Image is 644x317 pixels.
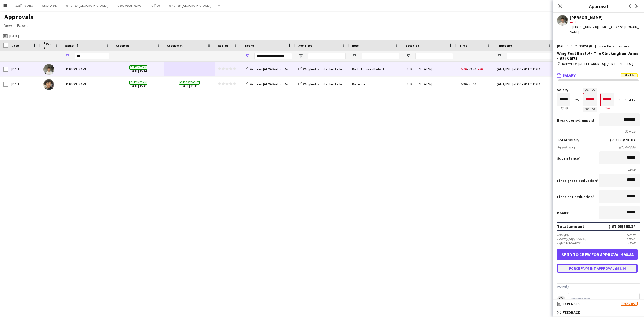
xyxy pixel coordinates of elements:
[349,77,402,92] div: Bartender
[459,82,467,86] span: 15:30
[245,43,254,48] span: Board
[563,73,576,78] span: Salary
[477,67,487,71] span: (+30m)
[298,54,303,59] button: Open Filter Menu
[563,301,580,306] span: Expenses
[61,0,113,11] button: Wing Fest [GEOGRAPHIC_DATA]
[557,241,580,245] div: Expenses budget
[298,43,312,48] span: Job Title
[116,43,129,48] span: Check-In
[298,82,375,86] a: Wing Fest Bristol - The Cluckingham Arms - Bar Carts
[601,106,614,110] div: 8h
[218,43,228,48] span: Rating
[627,233,640,237] div: £88.19
[75,53,109,59] input: Name Filter Input
[619,98,620,102] div: X
[65,43,74,48] span: Name
[570,15,640,20] div: [PERSON_NAME]
[362,53,399,59] input: Role Filter Input
[570,20,640,25] div: 4.6
[167,77,211,92] span: [DATE] 21:11
[497,43,512,48] span: Timezone
[557,51,640,60] div: Wing Fest Bristol - The Cluckingham Arms - Bar Carts
[459,43,467,48] span: Time
[11,43,19,48] span: Date
[553,308,644,316] mat-expansion-panel-header: Feedback
[621,73,638,77] span: Review
[164,0,216,11] button: Wing Fest [GEOGRAPHIC_DATA]
[497,54,502,59] button: Open Filter Menu
[494,62,555,76] div: (GMT/BST) [GEOGRAPHIC_DATA]
[349,62,402,76] div: Back of House - Barback
[627,237,640,241] div: £10.65
[467,67,468,71] span: -
[116,77,160,92] span: [DATE] 15:41
[250,82,292,86] span: Wing Fest [GEOGRAPHIC_DATA]
[467,82,468,86] span: -
[4,23,12,28] span: View
[38,0,61,11] button: Asset Work
[129,81,147,85] span: Checked-in
[308,53,346,59] input: Job Title Filter Input
[507,53,552,59] input: Timezone Filter Input
[303,67,375,71] span: Wing Fest Bristol - The Cluckingham Arms - Bar Carts
[469,67,476,71] span: 23:30
[8,62,40,76] div: [DATE]
[557,145,575,149] div: Agreed salary
[557,156,580,161] label: Subsistence
[352,54,357,59] button: Open Filter Menu
[557,194,594,199] label: Fines net deduction
[557,237,586,241] div: Holiday pay (12.07%)
[459,67,467,71] span: 15:00
[116,62,160,76] span: [DATE] 15:14
[553,300,644,308] mat-expansion-panel-header: ExpensesPending
[298,67,375,71] a: Wing Fest Bristol - The Cluckingham Arms - Bar Carts
[11,0,38,11] button: Staffing Only
[245,67,292,71] a: Wing Fest [GEOGRAPHIC_DATA]
[43,41,52,49] span: Photo
[570,25,640,34] div: t. [PHONE_NUMBER] | [EMAIL_ADDRESS][DOMAIN_NAME]
[406,54,411,59] button: Open Filter Menu
[557,178,598,183] label: Fines gross deduction
[62,62,113,76] div: [PERSON_NAME]
[557,167,640,172] div: £0.00
[557,284,640,289] h3: Activity
[113,0,147,11] button: Goodwood Revival
[553,71,644,79] mat-expansion-panel-header: SalaryReview
[583,106,597,110] div: 23:30
[557,233,569,237] div: Base pay
[628,241,640,245] div: £0.00
[147,0,164,11] button: Office
[2,32,20,39] button: [DATE]
[557,118,594,123] label: /unpaid
[563,310,580,315] span: Feedback
[557,224,584,229] div: Total amount
[557,44,640,49] div: [DATE] 15:30-23:30 BST (8h) | Back of House - Barback
[2,22,14,29] a: View
[65,54,70,59] button: Open Filter Menu
[303,82,375,86] span: Wing Fest Bristol - The Cluckingham Arms - Bar Carts
[621,302,638,306] span: Pending
[557,118,580,123] span: Break period
[402,77,456,92] div: [STREET_ADDRESS]
[609,224,635,229] div: (-£7.06) £98.84
[619,145,640,149] div: (8h) £105.90
[167,43,183,48] span: Check-Out
[625,98,640,102] div: £14.12
[250,67,292,71] span: Wing Fest [GEOGRAPHIC_DATA]
[129,65,147,70] span: Checked-in
[469,82,476,86] span: 21:00
[557,88,640,92] label: Salary
[557,210,570,215] label: Bonus
[406,43,419,48] span: Location
[415,53,453,59] input: Location Filter Input
[15,22,30,29] a: Export
[610,137,635,143] div: (-£7.06) £98.84
[557,264,638,273] button: Force payment approval £98.84
[557,129,640,133] div: 30 mins
[557,249,638,260] button: Send to crew for approval £98.84
[17,23,28,28] span: Export
[575,98,579,102] div: to
[402,62,456,76] div: [STREET_ADDRESS]
[557,61,640,66] div: The Pavillion [STREET_ADDRESS] | [STREET_ADDRESS]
